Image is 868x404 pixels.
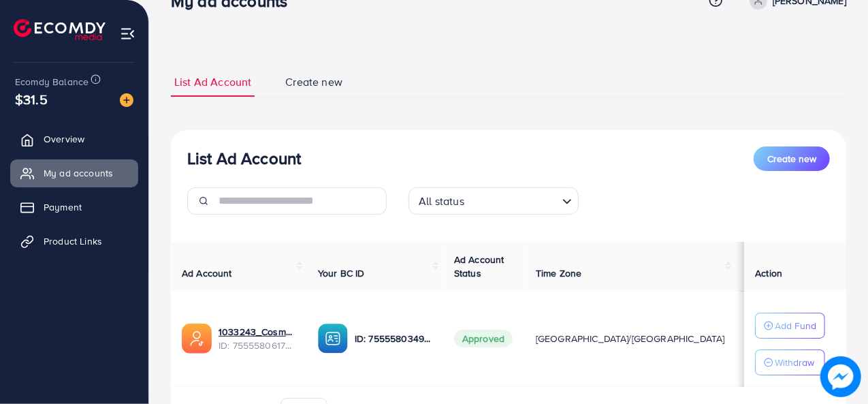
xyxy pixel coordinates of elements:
img: image [120,93,133,107]
img: image [820,356,861,397]
a: 1033243_Cosmo Ad Account_1759170727959 [219,325,296,339]
span: Your BC ID [318,266,365,280]
p: Withdraw [775,354,814,371]
a: My ad accounts [10,159,138,187]
span: ID: 7555580617841229840 [219,339,296,352]
span: Overview [44,132,84,146]
img: menu [120,26,135,42]
span: List Ad Account [174,74,251,90]
img: ic-ba-acc.ded83a64.svg [318,324,348,354]
div: Search for option [408,187,579,215]
span: Time Zone [536,266,581,280]
img: logo [14,19,106,40]
input: Search for option [468,189,557,211]
a: Product Links [10,228,138,255]
span: All status [416,191,467,211]
span: Create new [767,152,816,166]
span: Approved [454,330,513,347]
span: My ad accounts [44,166,113,180]
span: [GEOGRAPHIC_DATA]/[GEOGRAPHIC_DATA] [536,332,725,345]
img: ic-ads-acc.e4c84228.svg [182,324,212,354]
button: Create new [754,146,830,171]
a: Payment [10,193,138,221]
span: Payment [44,200,82,214]
span: Ad Account Status [454,253,504,280]
a: Overview [10,125,138,153]
span: Product Links [44,234,102,248]
button: Add Fund [755,313,825,339]
span: Ad Account [182,266,232,280]
button: Withdraw [755,349,825,375]
span: Create new [285,74,342,90]
h3: List Ad Account [187,149,301,168]
span: Ecomdy Balance [15,75,89,89]
p: ID: 7555580349984669713 [355,330,432,347]
span: $31.5 [15,89,48,109]
span: Action [755,266,782,280]
div: <span class='underline'>1033243_Cosmo Ad Account_1759170727959</span></br>7555580617841229840 [219,325,296,353]
p: Add Fund [775,317,816,334]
